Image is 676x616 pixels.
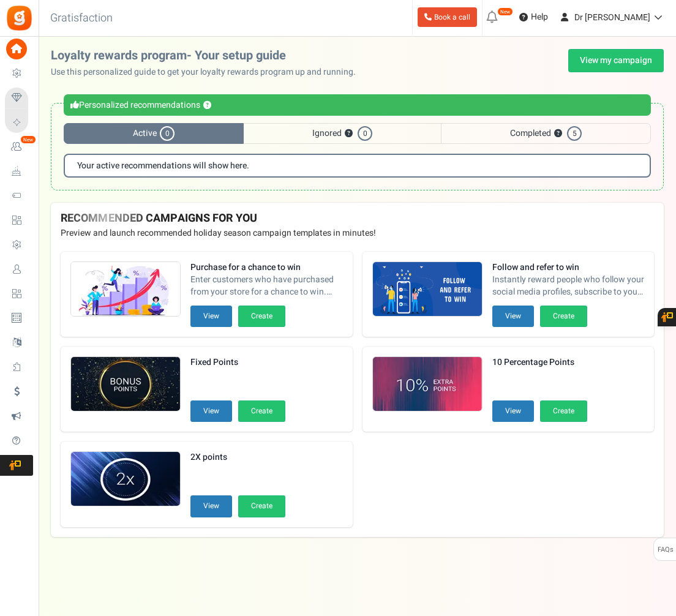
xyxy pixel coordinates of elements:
[373,262,482,317] img: Recommended Campaigns
[64,94,651,116] div: Personalized recommendations
[492,274,645,298] span: Instantly reward people who follow your social media profiles, subscribe to your newsletters and ...
[244,123,441,144] span: Ignored
[492,306,534,327] button: View
[441,123,651,144] span: Completed
[51,49,366,62] h2: Loyalty rewards program- Your setup guide
[238,400,285,422] button: Create
[238,306,285,327] button: Create
[5,137,33,157] a: New
[358,126,372,141] span: 0
[203,102,211,110] button: ?
[71,262,180,317] img: Recommended Campaigns
[190,356,285,369] strong: Fixed Points
[657,538,674,562] span: FAQs
[20,135,36,144] em: New
[160,126,175,141] span: 0
[61,227,654,239] p: Preview and launch recommended holiday season campaign templates in minutes!
[6,4,33,32] img: Gratisfaction
[514,7,553,27] a: Help
[492,400,534,422] button: View
[492,261,645,274] strong: Follow and refer to win
[497,7,513,16] em: New
[373,357,482,412] img: Recommended Campaigns
[540,400,587,422] button: Create
[567,126,582,141] span: 5
[61,212,654,225] h4: RECOMMENDED CAMPAIGNS FOR YOU
[492,356,587,369] strong: 10 Percentage Points
[190,261,343,274] strong: Purchase for a chance to win
[528,11,548,23] span: Help
[37,6,126,31] h3: Gratisfaction
[574,11,650,24] span: Dr [PERSON_NAME]
[71,357,180,412] img: Recommended Campaigns
[190,306,232,327] button: View
[554,130,562,138] button: ?
[190,400,232,422] button: View
[568,49,664,72] a: View my campaign
[238,495,285,517] button: Create
[418,7,477,27] a: Book a call
[345,130,353,138] button: ?
[190,274,343,298] span: Enter customers who have purchased from your store for a chance to win. Increase sales and AOV.
[71,452,180,507] img: Recommended Campaigns
[540,306,587,327] button: Create
[64,123,244,144] span: Active
[51,66,366,78] p: Use this personalized guide to get your loyalty rewards program up and running.
[190,495,232,517] button: View
[77,161,249,170] b: Your active recommendations will show here.
[190,451,285,464] strong: 2X points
